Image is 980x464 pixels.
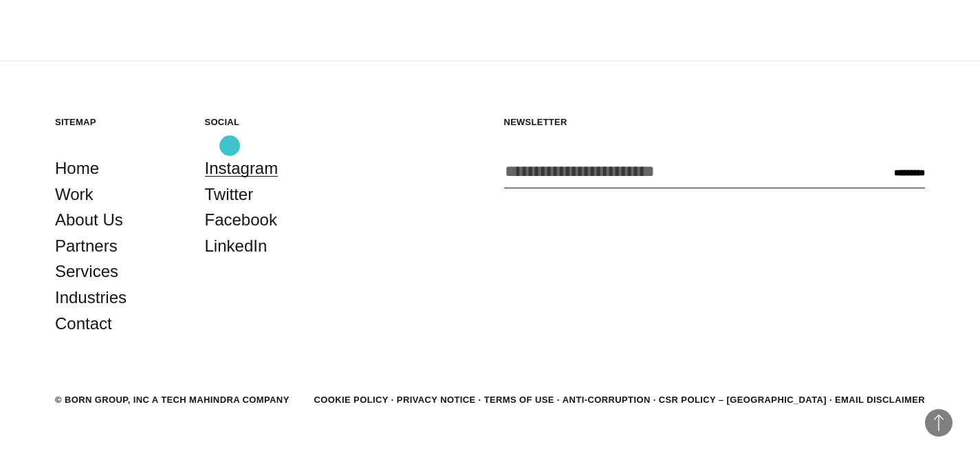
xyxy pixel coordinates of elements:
div: © BORN GROUP, INC A Tech Mahindra Company [55,393,290,407]
a: Home [55,155,99,181]
a: Instagram [205,155,279,181]
a: About Us [55,207,123,233]
a: Terms of Use [484,395,554,405]
a: Work [55,181,94,208]
a: Services [55,258,118,285]
a: CSR POLICY – [GEOGRAPHIC_DATA] [659,395,827,405]
a: Facebook [205,207,277,233]
a: Privacy Notice [397,395,476,405]
a: Email Disclaimer [835,395,925,405]
h5: Social [205,116,327,128]
button: Back to Top [925,409,952,437]
a: LinkedIn [205,233,268,259]
a: Contact [55,311,112,337]
a: Anti-Corruption [563,395,651,405]
a: Partners [55,233,118,259]
a: Twitter [205,181,254,208]
a: Industries [55,285,127,311]
h5: Newsletter [504,116,926,128]
h5: Sitemap [55,116,177,128]
a: Cookie Policy [314,395,388,405]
